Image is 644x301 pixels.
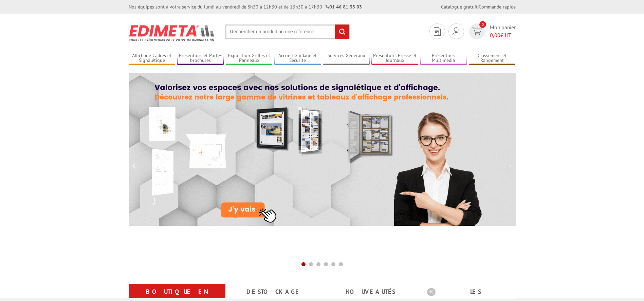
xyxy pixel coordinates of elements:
[177,53,224,64] a: Présentoirs et Porte-brochures
[490,31,516,39] span: € HT
[326,4,362,10] strong: 01 46 81 33 03
[490,23,516,39] span: Mon panier
[479,21,486,28] span: 0
[129,3,362,10] div: Nos équipes sont à votre service du lundi au vendredi de 8h30 à 12h30 et de 13h30 à 17h30
[129,20,215,46] img: Présentoir, panneau, stand - Edimeta - PLV, affichage, mobilier bureau, entreprise
[479,4,516,10] a: Commande rapide
[226,53,273,64] a: Exposition Grilles et Panneaux
[453,27,460,35] img: devis rapide
[129,53,176,64] a: Affichage Cadres et Signalétique
[420,53,467,64] a: Présentoirs Multimédia
[441,3,516,10] div: |
[335,24,349,39] input: rechercher
[434,27,441,36] img: devis rapide
[225,24,350,39] input: Rechercher un produit ou une référence...
[234,286,314,298] a: Destockage
[274,53,321,64] a: Accueil Guidage et Sécurité
[472,28,482,35] img: devis rapide
[330,286,411,298] a: nouveautés
[490,32,500,38] span: 0,00
[427,286,512,299] b: Les promotions
[441,4,478,10] a: Catalogue gratuit
[467,23,516,39] a: devis rapide 0 Mon panier 0,00€ HT
[469,53,516,64] a: Classement et Rangement
[323,53,370,64] a: Services Généraux
[371,53,418,64] a: Présentoirs Presse et Journaux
